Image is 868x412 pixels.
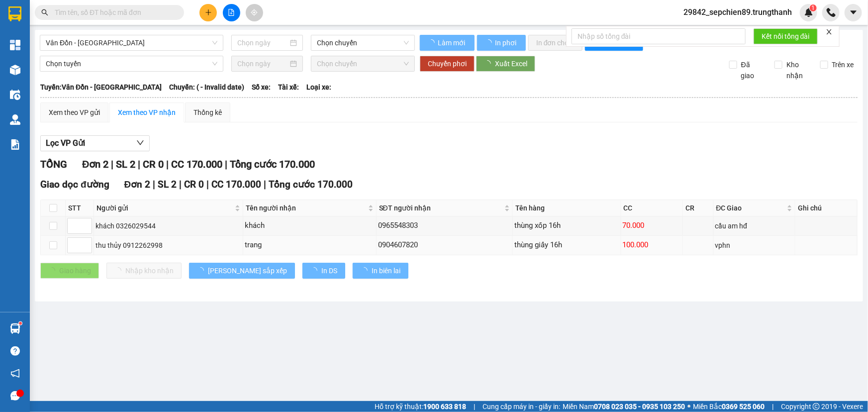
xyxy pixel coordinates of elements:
[683,200,713,216] th: CR
[10,369,20,378] span: notification
[514,220,619,232] div: thùng xốp 16h
[827,8,836,17] img: phone-icon
[136,139,144,147] span: down
[143,158,164,170] span: CR 0
[375,401,466,412] span: Hỗ trợ kỹ thuật:
[46,35,217,50] span: Vân Đồn - Hà Nội
[106,263,182,279] button: Nhập kho nhận
[237,37,288,48] input: Chọn ngày
[52,71,184,140] h1: Giao dọc đường
[378,220,511,232] div: 0965548303
[379,203,503,213] span: SĐT người nhận
[169,82,244,93] span: Chuyến: ( - Invalid date)
[111,158,113,170] span: |
[594,403,685,411] strong: 0708 023 035 - 0935 103 250
[716,203,785,213] span: ĐC Giao
[124,179,151,190] span: Đơn 2
[166,158,169,170] span: |
[138,158,140,170] span: |
[377,216,513,236] td: 0965548303
[10,114,20,125] img: warehouse-icon
[40,158,67,170] span: TỔNG
[754,28,818,44] button: Kết nối tổng đài
[243,236,377,255] td: trang
[845,4,862,21] button: caret-down
[810,4,817,11] sup: 1
[310,267,321,274] span: loading
[46,137,85,149] span: Lọc VP Gửi
[423,403,466,411] strong: 1900 633 818
[693,401,765,412] span: Miền Bắc
[621,200,683,216] th: CC
[361,267,372,274] span: loading
[795,200,858,216] th: Ghi chú
[563,401,685,412] span: Miền Nam
[722,403,765,411] strong: 0369 525 060
[377,236,513,255] td: 0904607820
[353,263,408,279] button: In biên lai
[10,65,20,75] img: warehouse-icon
[715,220,794,231] div: cầu am hđ
[46,56,217,71] span: Chọn tuyến
[96,220,241,231] div: khách 0326029544
[245,239,375,251] div: trang
[38,8,110,68] b: Trung Thành Limousine
[96,203,233,213] span: Người gửi
[828,59,858,70] span: Trên xe
[715,240,794,251] div: vphn
[246,4,263,21] button: aim
[211,179,261,190] span: CC 170.000
[243,216,377,236] td: khách
[572,28,746,44] input: Nhập số tổng đài
[762,31,810,42] span: Kết nối tổng đài
[193,107,222,118] div: Thống kê
[811,4,815,11] span: 1
[849,8,858,17] span: caret-down
[116,158,135,170] span: SL 2
[10,139,20,150] img: solution-icon
[10,90,20,100] img: warehouse-icon
[230,158,315,170] span: Tổng cước 170.000
[40,135,150,151] button: Lọc VP Gửi
[10,391,20,401] span: message
[19,322,22,325] sup: 1
[782,59,812,81] span: Kho nhận
[687,405,690,409] span: ⚪️
[302,263,345,279] button: In DS
[5,71,80,88] h2: K3J8XMD9
[278,82,299,93] span: Tài xế:
[737,59,767,81] span: Đã giao
[317,35,409,50] span: Chọn chuyến
[476,56,535,72] button: Xuất Excel
[252,82,271,93] span: Số xe:
[40,179,109,190] span: Giao dọc đường
[82,158,108,170] span: Đơn 2
[179,179,182,190] span: |
[197,267,208,274] span: loading
[269,179,353,190] span: Tổng cước 170.000
[675,6,800,18] span: 29842_sepchien89.trungthanh
[428,39,436,46] span: loading
[623,239,681,251] div: 100.000
[438,37,467,48] span: Làm mới
[306,82,331,93] span: Loại xe:
[484,60,495,67] span: loading
[10,346,20,356] span: question-circle
[158,179,177,190] span: SL 2
[205,9,212,16] span: plus
[623,220,681,232] div: 70.000
[66,200,94,216] th: STT
[251,9,258,16] span: aim
[477,35,526,51] button: In phơi
[482,401,560,412] span: Cung cấp máy in - giấy in:
[10,323,20,334] img: warehouse-icon
[772,401,773,412] span: |
[5,15,33,65] img: logo.jpg
[49,107,100,118] div: Xem theo VP gửi
[55,7,172,18] input: Tìm tên, số ĐT hoặc mã đơn
[495,58,527,69] span: Xuất Excel
[485,39,493,46] span: loading
[199,4,217,21] button: plus
[171,158,222,170] span: CC 170.000
[223,4,240,21] button: file-add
